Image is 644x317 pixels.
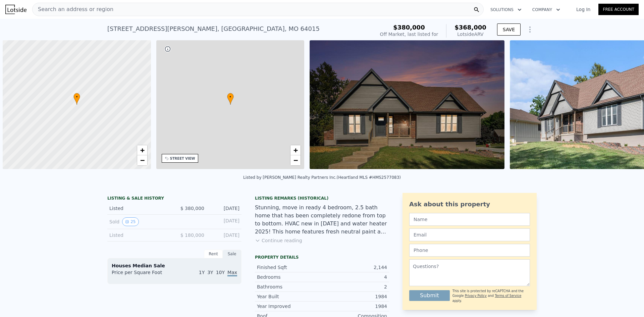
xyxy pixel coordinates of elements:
[210,205,239,212] div: [DATE]
[452,289,530,303] div: This site is protected by reCAPTCHA and the Google and apply.
[257,303,322,310] div: Year Improved
[322,283,387,290] div: 2
[227,93,234,105] div: •
[112,269,174,280] div: Price per Square Foot
[527,4,566,16] button: Company
[140,146,144,154] span: +
[322,293,387,300] div: 1984
[255,196,389,201] div: Listing Remarks (Historical)
[290,145,301,155] a: Zoom in
[257,274,322,280] div: Bedrooms
[210,217,239,226] div: [DATE]
[107,196,241,202] div: LISTING & SALE HISTORY
[243,175,401,180] div: Listed by [PERSON_NAME] Realty Partners Inc. (Heartland MLS #HMS2577083)
[255,237,302,244] button: Continue reading
[180,206,204,211] span: $ 380,000
[598,4,639,15] a: Free Account
[255,204,389,236] div: Stunning, move in ready 4 bedroom, 2.5 bath home that has been completely redone from top to bott...
[180,232,204,238] span: $ 180,000
[322,264,387,271] div: 2,144
[109,217,169,226] div: Sold
[409,290,450,301] button: Submit
[207,270,213,275] span: 3Y
[485,4,527,16] button: Solutions
[255,255,389,260] div: Property details
[409,200,530,209] div: Ask about this property
[454,31,486,38] div: Lotside ARV
[199,270,205,275] span: 1Y
[257,293,322,300] div: Year Built
[210,232,239,239] div: [DATE]
[112,262,237,269] div: Houses Median Sale
[257,283,322,290] div: Bathrooms
[409,213,530,226] input: Name
[568,6,598,13] a: Log In
[122,217,139,226] button: View historical data
[310,40,504,169] img: Sale: 169758500 Parcel: 60602452
[170,156,195,161] div: STREET VIEW
[523,23,537,36] button: Show Options
[409,244,530,257] input: Phone
[465,294,487,298] a: Privacy Policy
[497,23,521,36] button: SAVE
[454,24,486,31] span: $368,000
[204,250,223,258] div: Rent
[216,270,225,275] span: 10Y
[322,274,387,280] div: 4
[140,156,144,164] span: −
[322,303,387,310] div: 1984
[380,31,438,38] div: Off Market, last listed for
[137,145,147,155] a: Zoom in
[223,250,241,258] div: Sale
[293,146,298,154] span: +
[495,294,521,298] a: Terms of Service
[109,232,169,239] div: Listed
[393,24,425,31] span: $380,000
[137,155,147,165] a: Zoom out
[33,5,113,13] span: Search an address or region
[409,228,530,241] input: Email
[73,94,80,100] span: •
[73,93,80,105] div: •
[107,24,320,34] div: [STREET_ADDRESS][PERSON_NAME] , [GEOGRAPHIC_DATA] , MO 64015
[290,155,301,165] a: Zoom out
[227,94,234,100] span: •
[293,156,298,164] span: −
[5,5,26,14] img: Lotside
[109,205,169,212] div: Listed
[257,264,322,271] div: Finished Sqft
[227,270,237,276] span: Max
